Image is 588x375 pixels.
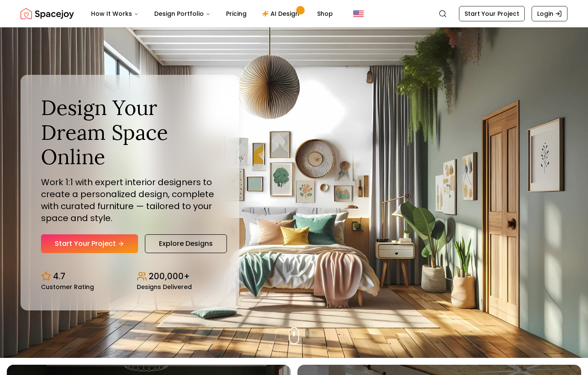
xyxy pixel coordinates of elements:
[219,5,253,22] a: Pricing
[41,234,138,253] a: Start Your Project
[149,270,190,282] p: 200,000+
[41,284,94,290] small: Customer Rating
[53,270,65,282] p: 4.7
[84,5,340,22] nav: Main
[532,6,567,21] a: Login
[137,284,192,290] small: Designs Delivered
[21,5,74,22] a: Spacejoy
[21,5,74,22] img: Spacejoy Logo
[41,176,219,224] p: Work 1:1 with expert interior designers to create a personalized design, complete with curated fu...
[310,5,340,22] a: Shop
[41,263,219,290] div: Design stats
[147,5,218,22] button: Design Portfolio
[459,6,525,21] a: Start Your Project
[84,5,146,22] button: How It Works
[41,95,219,169] h1: Design Your Dream Space Online
[255,5,309,22] a: AI Design
[145,234,227,253] a: Explore Designs
[353,9,364,19] img: United States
